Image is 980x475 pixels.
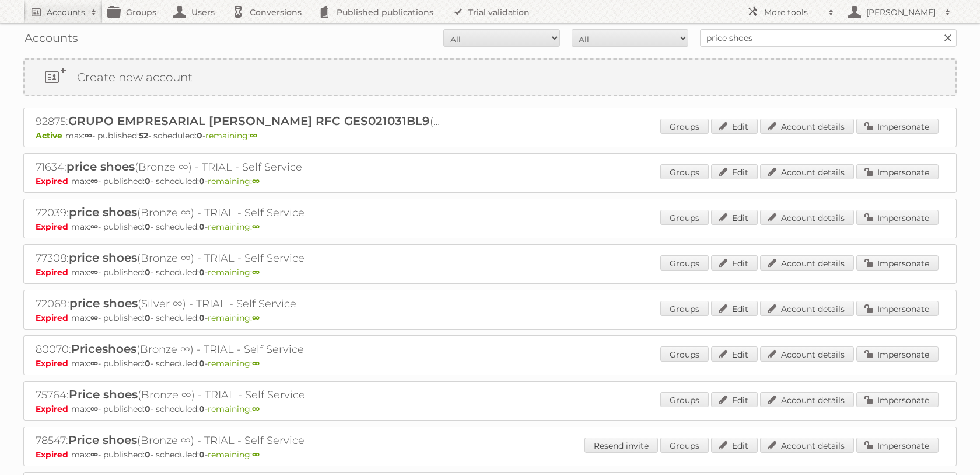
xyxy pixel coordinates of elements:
[68,433,137,447] span: Price shoes
[71,342,136,356] span: Priceshoes
[208,313,260,323] span: remaining:
[711,392,758,407] a: Edit
[145,176,150,186] strong: 0
[711,255,758,271] a: Edit
[199,358,205,369] strong: 0
[36,358,944,369] p: max: - published: - scheduled: -
[36,296,444,311] h2: 72069: (Silver ∞) - TRIAL - Self Service
[36,267,944,278] p: max: - published: - scheduled: -
[90,313,98,323] strong: ∞
[90,358,98,369] strong: ∞
[760,255,854,271] a: Account details
[139,130,148,141] strong: 52
[68,114,430,128] span: GRUPO EMPRESARIAL [PERSON_NAME] RFC GES021031BL9
[208,221,260,232] span: remaining:
[69,296,138,310] span: price shoes
[36,205,444,220] h2: 72039: (Bronze ∞) - TRIAL - Self Service
[660,301,709,316] a: Groups
[208,404,260,414] span: remaining:
[711,119,758,134] a: Edit
[36,160,444,175] h2: 71634: (Bronze ∞) - TRIAL - Self Service
[145,449,150,460] strong: 0
[856,438,939,453] a: Impersonate
[36,176,944,186] p: max: - published: - scheduled: -
[69,205,137,219] span: price shoes
[208,267,260,278] span: remaining:
[69,387,138,401] span: Price shoes
[760,392,854,407] a: Account details
[36,358,71,369] span: Expired
[36,267,71,278] span: Expired
[252,176,260,186] strong: ∞
[856,392,939,407] a: Impersonate
[36,251,444,266] h2: 77308: (Bronze ∞) - TRIAL - Self Service
[760,119,854,134] a: Account details
[90,404,98,414] strong: ∞
[199,267,205,278] strong: 0
[90,176,98,186] strong: ∞
[711,301,758,316] a: Edit
[252,404,260,414] strong: ∞
[199,313,205,323] strong: 0
[36,221,944,232] p: max: - published: - scheduled: -
[660,392,709,407] a: Groups
[36,176,71,186] span: Expired
[145,267,150,278] strong: 0
[208,449,260,460] span: remaining:
[760,438,854,453] a: Account details
[145,358,150,369] strong: 0
[856,210,939,225] a: Impersonate
[660,119,709,134] a: Groups
[36,449,71,460] span: Expired
[856,346,939,362] a: Impersonate
[69,251,137,265] span: price shoes
[199,221,205,232] strong: 0
[36,130,65,141] span: Active
[36,313,944,323] p: max: - published: - scheduled: -
[584,438,658,453] a: Resend invite
[856,119,939,134] a: Impersonate
[252,449,260,460] strong: ∞
[36,404,944,414] p: max: - published: - scheduled: -
[711,210,758,225] a: Edit
[250,130,257,141] strong: ∞
[208,358,260,369] span: remaining:
[760,301,854,316] a: Account details
[36,433,444,448] h2: 78547: (Bronze ∞) - TRIAL - Self Service
[199,449,205,460] strong: 0
[145,313,150,323] strong: 0
[47,6,85,18] h2: Accounts
[90,267,98,278] strong: ∞
[36,313,71,323] span: Expired
[36,404,71,414] span: Expired
[199,176,205,186] strong: 0
[36,114,444,129] h2: 92875: (Enterprise ∞) - TRIAL
[145,221,150,232] strong: 0
[660,210,709,225] a: Groups
[205,130,257,141] span: remaining:
[760,210,854,225] a: Account details
[863,6,939,18] h2: [PERSON_NAME]
[856,255,939,271] a: Impersonate
[252,358,260,369] strong: ∞
[856,164,939,179] a: Impersonate
[36,342,444,357] h2: 80070: (Bronze ∞) - TRIAL - Self Service
[85,130,92,141] strong: ∞
[764,6,822,18] h2: More tools
[208,176,260,186] span: remaining:
[660,438,709,453] a: Groups
[760,346,854,362] a: Account details
[90,449,98,460] strong: ∞
[24,60,956,95] a: Create new account
[199,404,205,414] strong: 0
[760,164,854,179] a: Account details
[711,164,758,179] a: Edit
[660,255,709,271] a: Groups
[36,130,944,141] p: max: - published: - scheduled: -
[66,160,135,174] span: price shoes
[252,267,260,278] strong: ∞
[856,301,939,316] a: Impersonate
[36,221,71,232] span: Expired
[660,164,709,179] a: Groups
[90,221,98,232] strong: ∞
